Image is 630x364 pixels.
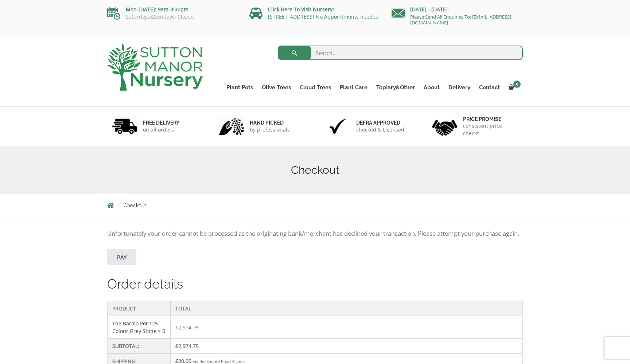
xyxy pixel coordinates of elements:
[432,115,458,137] img: 4.jpg
[175,343,199,349] span: 2,974.75
[175,324,178,331] span: £
[392,5,523,14] p: [DATE] - [DATE]
[107,44,203,91] img: logo
[295,82,335,93] a: Cloud Trees
[108,301,171,316] th: Product
[278,46,523,60] input: Search...
[463,116,518,122] h6: Price promise
[175,343,178,349] span: £
[463,122,518,137] p: consistent price checks
[504,82,523,93] a: 0
[250,126,290,133] p: by professionals
[112,117,137,136] img: 1.jpg
[356,126,404,133] p: checked & Licensed
[107,229,523,238] p: Unfortunately your order cannot be processed as the originating bank/merchant has declined your t...
[372,82,419,93] a: Topiary&Other
[107,249,136,265] a: Pay
[219,117,244,136] img: 2.jpg
[107,276,523,291] h2: Order details
[268,6,334,13] a: Click Here To Visit Nursery!
[410,13,511,26] a: Please Send All Enquiries To: [EMAIL_ADDRESS][DOMAIN_NAME]
[171,301,522,316] th: Total
[124,203,146,208] span: Checkout
[143,126,179,133] p: on all orders
[158,328,165,334] strong: × 5
[193,359,246,364] small: via Restricted Road Access
[335,82,372,93] a: Plant Care
[475,82,504,93] a: Contact
[107,164,523,177] h1: Checkout
[222,82,257,93] a: Plant Pots
[107,5,238,14] p: Mon-[DATE]: 9am-3:30pm
[175,324,199,331] bdi: 2,974.75
[250,120,290,126] h6: hand picked
[143,120,179,126] h6: FREE DELIVERY
[107,202,523,208] nav: Breadcrumbs
[108,338,171,353] th: Subtotal:
[356,120,404,126] h6: Defra approved
[419,82,444,93] a: About
[112,320,158,334] a: The Barolo Pot 125 Colour Grey Stone
[107,14,238,20] p: Saturdays&Sundays: Closed
[257,82,295,93] a: Olive Trees
[325,117,351,136] img: 3.jpg
[513,81,521,88] span: 0
[444,82,475,93] a: Delivery
[268,13,379,20] a: [STREET_ADDRESS] No Appointments needed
